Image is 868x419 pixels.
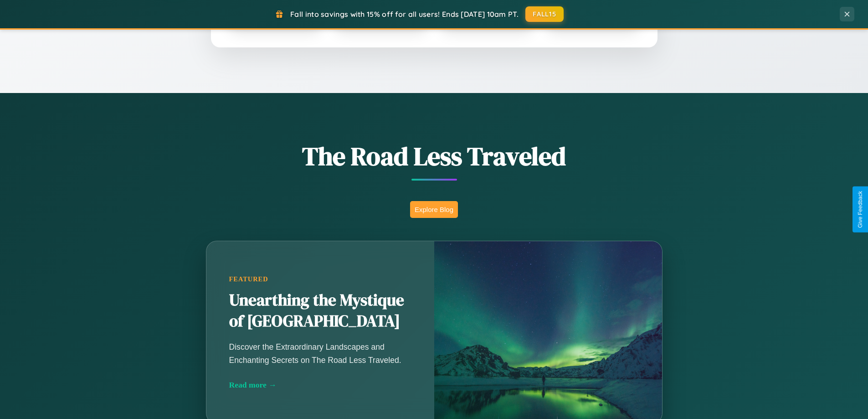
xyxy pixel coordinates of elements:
div: Give Feedback [857,191,863,228]
p: Discover the Extraordinary Landscapes and Enchanting Secrets on The Road Less Traveled. [229,341,411,366]
h1: The Road Less Traveled [161,139,708,174]
span: Fall into savings with 15% off for all users! Ends [DATE] 10am PT. [290,10,519,19]
div: Read more → [229,380,411,390]
h2: Unearthing the Mystique of [GEOGRAPHIC_DATA] [229,290,411,332]
div: Featured [229,275,411,283]
button: Explore Blog [410,201,458,218]
button: FALL15 [525,6,564,22]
